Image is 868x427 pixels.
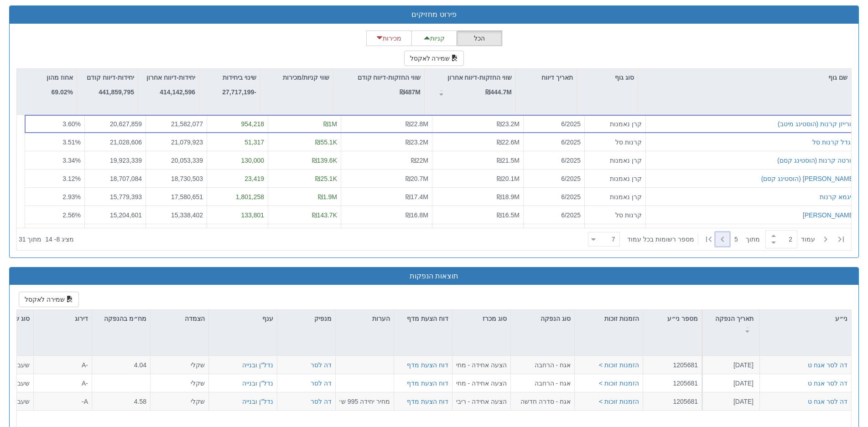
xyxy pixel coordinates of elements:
[497,175,520,182] span: ₪20.1M
[411,31,457,46] button: קניות
[394,310,452,338] div: דוח הצעת מדף
[516,69,577,86] div: תאריך דיווח
[515,360,571,370] div: אגח - הרחבה
[242,360,273,370] div: נדל"ן ובנייה
[411,156,428,164] span: ₪22M
[37,397,88,406] div: A-
[315,175,337,182] span: ₪25.1K
[311,360,332,370] button: דה לסר
[222,88,256,96] strong: -27,717,199
[29,210,81,219] div: 2.56 %
[47,72,73,82] p: אחוז מהון
[88,174,142,183] div: 18,707,084
[150,137,203,146] div: 21,079,923
[703,310,759,338] div: תאריך הנפקה
[407,361,448,369] a: דוח הצעת מדף
[211,155,264,165] div: 130,000
[808,379,847,388] div: דה לסר אגח ט
[311,379,332,388] button: דה לסר
[588,137,642,146] div: קרנות סל
[150,119,203,129] div: 21,582,077
[638,69,851,86] div: שם גוף
[761,174,855,183] button: [PERSON_NAME] (הוסטינג קסם)
[16,272,852,280] h3: תוצאות הנפקות
[87,72,134,82] p: יחידות-דיווח קודם
[318,193,337,200] span: ₪1.9M
[400,88,421,96] strong: ₪487M
[358,72,421,82] p: שווי החזקות-דיווח קודם
[312,156,337,164] span: ₪139.6K
[29,119,81,129] div: 3.60 %
[803,210,855,219] button: [PERSON_NAME]
[812,137,855,146] button: מגדל קרנות סל
[150,174,203,183] div: 18,730,503
[88,155,142,165] div: 19,923,339
[311,397,332,406] div: דה לסר
[647,397,698,406] div: 1205681
[366,31,412,46] button: מכירות
[154,360,205,370] div: שקלי
[588,174,642,183] div: קרן נאמנות
[211,119,264,129] div: 954,218
[599,397,639,406] button: הזמנות זוכות >
[588,210,642,219] div: קרנות סל
[211,137,264,146] div: 51,317
[260,69,333,86] div: שווי קניות/מכירות
[599,379,639,388] button: הזמנות זוכות >
[588,155,642,165] div: קרן נאמנות
[242,397,273,406] button: נדל"ן ובנייה
[407,398,448,405] a: דוח הצעת מדף
[456,379,507,388] div: הצעה אחידה - מחיר
[706,397,754,406] div: [DATE]
[154,397,205,406] div: שקלי
[808,360,847,370] button: דה לסר אגח ט
[497,120,520,128] span: ₪23.2M
[19,292,79,307] button: שמירה לאקסל
[801,235,815,244] span: ‏עמוד
[96,360,146,370] div: 4.04
[404,51,464,66] button: שמירה לאקסל
[339,397,390,406] div: מחיר יחידה 995 ש״ח
[242,379,273,388] button: נדל"ן ובנייה
[146,72,195,82] p: יחידות-דיווח אחרון
[643,310,702,327] div: מספר ני״ע
[627,235,694,244] span: ‏מספר רשומות בכל עמוד
[511,310,574,327] div: סוג הנפקה
[88,119,142,129] div: 20,627,859
[209,310,277,327] div: ענף
[151,310,208,327] div: הצמדה
[29,192,81,201] div: 2.93 %
[527,192,581,201] div: 6/2025
[527,210,581,219] div: 6/2025
[150,210,203,219] div: 15,338,402
[211,192,264,201] div: 1,801,258
[457,31,502,46] button: הכל
[447,72,512,82] p: שווי החזקות-דיווח אחרון
[588,192,642,201] div: קרן נאמנות
[706,379,754,388] div: [DATE]
[96,397,146,406] div: 4.58
[211,210,264,219] div: 133,801
[154,379,205,388] div: שקלי
[29,174,81,183] div: 3.12 %
[497,211,520,218] span: ₪16.5M
[820,192,855,201] button: סיגמא קרנות
[734,235,746,244] span: 5
[323,120,337,128] span: ₪1M
[52,88,73,96] strong: 69.02%
[150,192,203,201] div: 17,580,651
[34,310,92,327] div: דירוג
[777,155,855,165] button: פורטה קרנות (הוסטינג קסם)
[160,88,195,96] strong: 414,142,596
[515,397,571,406] div: אגח - סדרה חדשה
[647,360,698,370] div: 1205681
[706,360,754,370] div: [DATE]
[497,193,520,200] span: ₪18.9M
[312,211,337,218] span: ₪143.7K
[577,69,638,86] div: סוג גוף
[808,397,847,406] button: דה לסר אגח ט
